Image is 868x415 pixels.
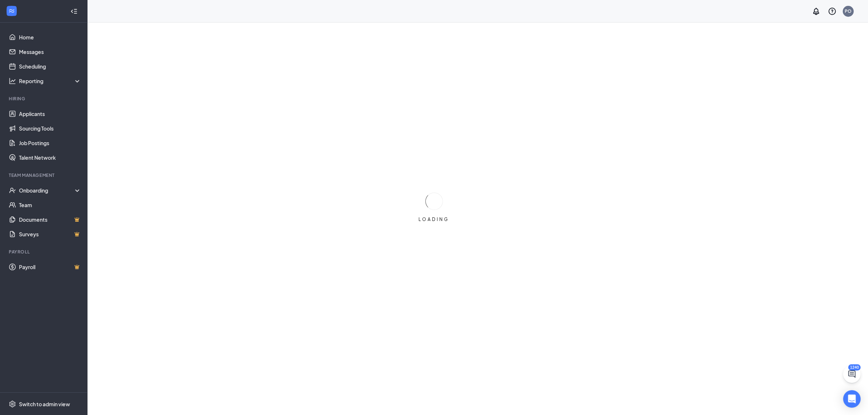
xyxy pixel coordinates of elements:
a: Job Postings [19,136,81,150]
a: Team [19,198,81,212]
a: SurveysCrown [19,227,81,241]
svg: Settings [9,400,16,408]
svg: ChatActive [848,370,856,379]
a: PayrollCrown [19,260,81,274]
svg: Collapse [70,8,78,15]
div: 1240 [848,364,861,371]
svg: Notifications [812,7,821,16]
div: Hiring [9,96,80,102]
div: Payroll [9,249,80,255]
svg: QuestionInfo [828,7,837,16]
svg: Analysis [9,77,16,85]
div: LOADING [416,216,452,222]
a: DocumentsCrown [19,212,81,227]
div: Switch to admin view [19,400,70,408]
div: Onboarding [19,187,75,194]
a: Home [19,30,81,44]
div: PO [845,8,852,14]
a: Scheduling [19,59,81,74]
a: Applicants [19,106,81,121]
a: Sourcing Tools [19,121,81,136]
div: Team Management [9,172,80,178]
div: Reporting [19,77,82,85]
button: ChatActive [843,365,861,383]
a: Talent Network [19,150,81,165]
div: Open Intercom Messenger [843,390,861,408]
a: Messages [19,44,81,59]
svg: WorkstreamLogo [8,7,15,15]
svg: UserCheck [9,187,16,194]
